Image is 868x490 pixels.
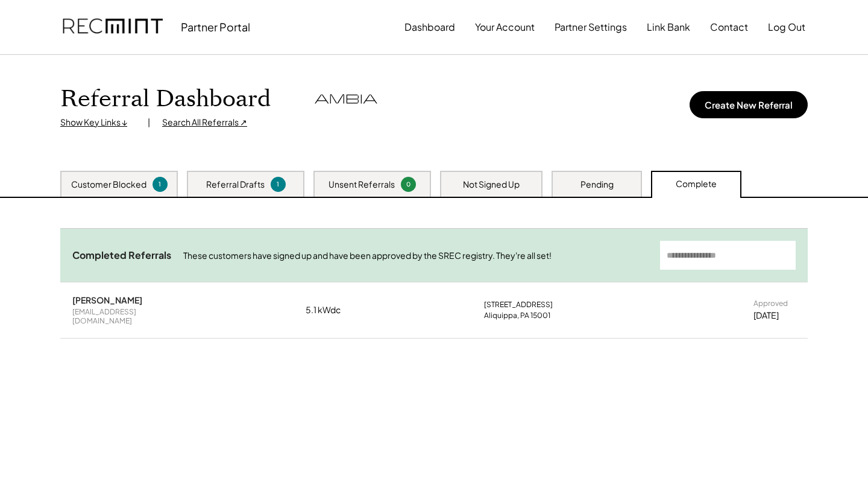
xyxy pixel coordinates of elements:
div: Completed Referrals [72,249,171,262]
button: Link Bank [647,15,690,39]
button: Dashboard [404,15,455,39]
button: Contact [710,15,748,39]
div: Partner Portal [181,20,250,34]
div: Pending [580,179,614,191]
button: Your Account [475,15,535,39]
button: Log Out [768,15,805,39]
div: These customers have signed up and have been approved by the SREC registry. They're all set! [183,250,648,262]
div: 0 [403,180,414,189]
div: Referral Drafts [206,179,265,191]
div: [EMAIL_ADDRESS][DOMAIN_NAME] [72,307,187,326]
div: [PERSON_NAME] [72,294,142,305]
div: Not Signed Up [463,179,520,191]
div: 1 [154,180,166,189]
div: Complete [676,178,717,190]
div: Customer Blocked [71,179,146,191]
button: Create New Referral [690,91,808,118]
div: 1 [272,180,284,189]
div: Unsent Referrals [329,179,395,191]
h1: Referral Dashboard [60,85,271,113]
div: 5.1 kWdc [306,304,366,316]
div: Aliquippa, PA 15001 [484,311,550,320]
div: Search All Referrals ↗ [162,116,247,129]
div: Show Key Links ↓ [60,116,136,129]
div: Approved [753,299,788,308]
button: Partner Settings [555,15,627,39]
div: | [148,116,150,129]
img: recmint-logotype%403x.png [63,7,163,48]
div: [DATE] [753,310,779,322]
img: ambia-solar.svg [313,93,379,106]
div: [STREET_ADDRESS] [484,300,553,310]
